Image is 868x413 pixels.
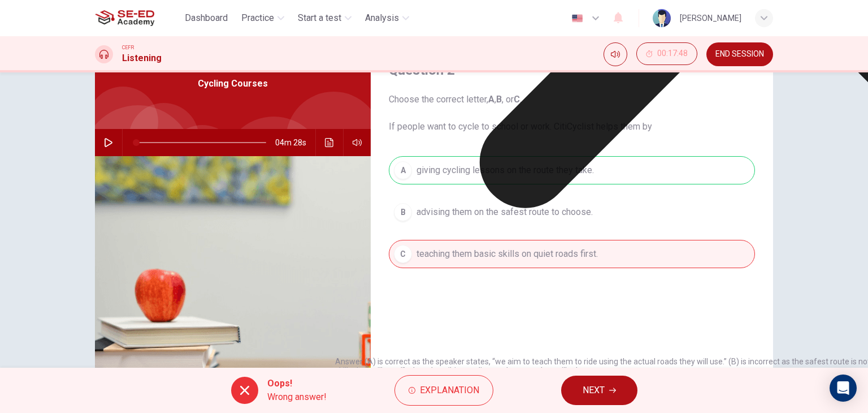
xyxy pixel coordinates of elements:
[830,375,857,402] div: Open Intercom Messenger
[122,51,162,65] h1: Listening
[275,129,315,156] span: 04m 28s
[198,77,268,91] span: Cycling Courses
[95,7,154,29] img: SE-ED Academy logo
[185,11,228,25] span: Dashboard
[604,42,627,66] div: Mute
[267,377,327,390] span: Oops!
[365,11,399,25] span: Analysis
[267,390,327,404] span: Wrong answer!
[320,129,338,156] button: Click to see the audio transcription
[583,382,605,398] span: NEXT
[298,11,341,25] span: Start a test
[653,9,671,27] img: Profile picture
[122,44,134,51] span: CEFR
[570,14,584,23] img: en
[420,382,479,398] span: Explanation
[636,42,697,66] div: Hide
[680,11,741,25] div: [PERSON_NAME]
[241,11,274,25] span: Practice
[715,50,764,59] span: END SESSION
[657,49,688,58] span: 00:17:48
